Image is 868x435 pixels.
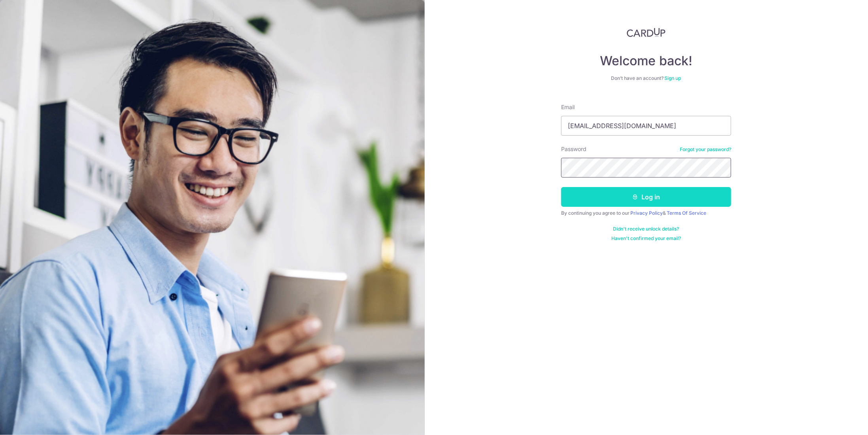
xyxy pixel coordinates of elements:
[561,210,731,216] div: By continuing you agree to our &
[561,75,731,81] div: Don’t have an account?
[680,146,731,153] a: Forgot your password?
[561,145,586,153] label: Password
[665,75,681,81] a: Sign up
[561,103,575,111] label: Email
[561,53,731,69] h4: Welcome back!
[627,28,666,37] img: CardUp Logo
[667,210,706,216] a: Terms Of Service
[613,226,679,232] a: Didn't receive unlock details?
[561,187,731,207] button: Log in
[611,235,681,242] a: Haven't confirmed your email?
[561,116,731,136] input: Enter your Email
[630,210,663,216] a: Privacy Policy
